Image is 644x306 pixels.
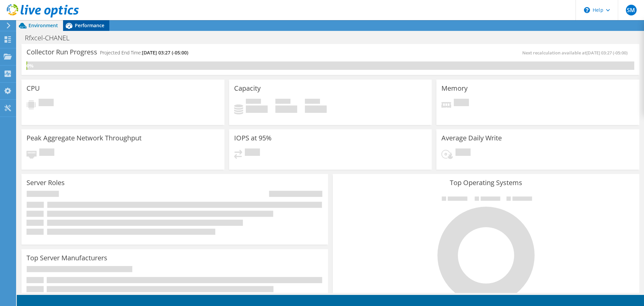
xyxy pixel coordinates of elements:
[142,49,188,56] span: [DATE] 03:27 (-05:00)
[338,179,634,186] h3: Top Operating Systems
[234,85,261,92] h3: Capacity
[275,99,290,105] span: Free
[26,254,107,262] h3: Top Server Manufacturers
[454,99,469,108] span: Pending
[246,99,261,105] span: Used
[26,134,142,142] h3: Peak Aggregate Network Throughput
[39,99,54,108] span: Pending
[455,148,471,158] span: Pending
[441,85,468,92] h3: Memory
[626,5,637,15] span: SM
[522,50,631,56] span: Next recalculation available at
[441,134,502,142] h3: Average Daily Write
[75,22,104,29] span: Performance
[100,49,188,56] h4: Projected End Time:
[39,148,54,158] span: Pending
[29,22,58,29] span: Environment
[22,34,80,42] h1: Rfxcel-CHANEL
[305,105,327,113] h4: 0 GiB
[245,148,260,158] span: Pending
[26,62,27,70] div: 0%
[275,105,297,113] h4: 0 GiB
[584,7,590,13] svg: \n
[305,99,320,105] span: Total
[234,134,272,142] h3: IOPS at 95%
[246,105,268,113] h4: 0 GiB
[586,50,628,56] span: [DATE] 03:27 (-05:00)
[26,179,65,186] h3: Server Roles
[26,85,40,92] h3: CPU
